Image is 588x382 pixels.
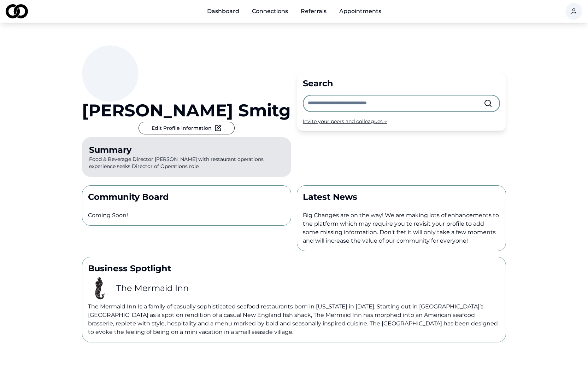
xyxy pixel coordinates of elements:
a: Dashboard [201,4,245,18]
p: Community Board [88,191,285,203]
p: Business Spotlight [88,263,500,274]
div: Invite your peers and colleagues → [303,118,500,125]
a: [PERSON_NAME] Smitg [82,102,291,119]
p: Food & Beverage Director [PERSON_NAME] with restaurant operations experience seeks Director of Op... [82,137,291,177]
div: Summary [89,144,284,156]
p: Big Changes are on the way! We are making lots of enhancements to the platform which may require ... [303,211,500,245]
nav: Main [201,4,387,18]
img: 2536d4df-93e4-455f-9ee8-7602d4669c22-images-images-profile_picture.png [88,277,111,300]
div: Search [303,78,500,89]
a: Appointments [334,4,387,18]
p: The Mermaid Inn Is a family of casually sophisticated seafood restaurants born in [US_STATE] in [... [88,302,500,336]
a: Connections [246,4,294,18]
p: Coming Soon! [88,211,285,220]
img: logo [6,4,28,18]
a: Referrals [295,4,332,18]
button: Edit Profile Information [139,122,235,134]
h3: The Mermaid Inn [116,283,189,294]
p: Latest News [303,191,500,203]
